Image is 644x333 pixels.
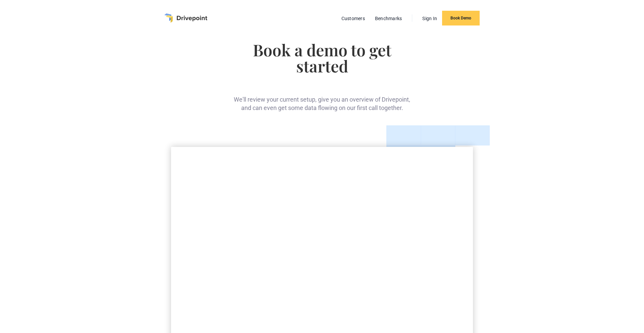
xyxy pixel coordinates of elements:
a: Sign In [419,14,440,23]
a: Customers [338,14,368,23]
a: Benchmarks [372,14,406,23]
div: We'll review your current setup, give you an overview of Drivepoint, and can even get some data f... [232,85,412,112]
a: home [164,13,207,23]
h1: Book a demo to get started [232,42,412,74]
a: Book Demo [442,11,480,25]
